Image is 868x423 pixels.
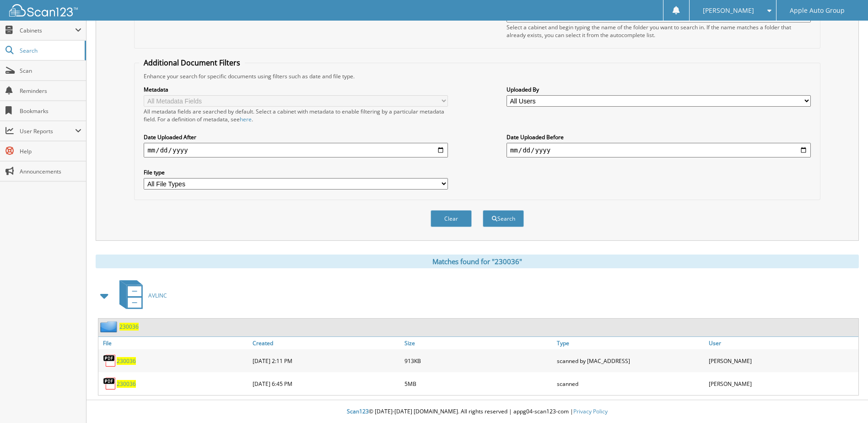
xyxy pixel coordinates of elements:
[139,58,245,68] legend: Additional Document Filters
[431,210,472,227] button: Clear
[703,8,754,13] span: [PERSON_NAME]
[555,337,706,349] a: Type
[240,115,252,123] a: here
[706,337,858,349] a: User
[117,357,136,365] a: 230036
[347,407,369,415] span: Scan123
[103,354,117,368] img: PDF.png
[790,8,845,13] span: Apple Auto Group
[555,352,706,370] div: scanned by [MAC_ADDRESS]
[507,23,811,39] div: Select a cabinet and begin typing the name of the folder you want to search in. If the name match...
[114,277,167,314] a: AVLINC
[98,337,250,349] a: File
[402,337,554,349] a: Size
[20,87,81,95] span: Reminders
[103,377,117,390] img: PDF.png
[9,4,78,16] img: scan123-logo-white.svg
[86,401,868,423] div: © [DATE]-[DATE] [DOMAIN_NAME]. All rights reserved | appg04-scan123-com |
[139,72,815,80] div: Enhance your search for specific documents using filters such as date and file type.
[822,379,868,423] iframe: Chat Widget
[20,27,75,34] span: Cabinets
[706,374,858,393] div: [PERSON_NAME]
[402,352,554,370] div: 913KB
[144,86,448,93] label: Metadata
[148,292,167,299] span: AVLINC
[144,133,448,141] label: Date Uploaded After
[20,147,81,155] span: Help
[119,323,139,331] a: 230036
[144,143,448,157] input: start
[507,86,811,93] label: Uploaded By
[144,108,448,123] div: All metadata fields are searched by default. Select a cabinet with metadata to enable filtering b...
[507,143,811,157] input: end
[96,255,859,268] div: Matches found for "230036"
[250,374,402,393] div: [DATE] 6:45 PM
[402,374,554,393] div: 5MB
[20,127,75,135] span: User Reports
[507,133,811,141] label: Date Uploaded Before
[573,407,608,415] a: Privacy Policy
[250,337,402,349] a: Created
[144,168,448,176] label: File type
[250,352,402,370] div: [DATE] 2:11 PM
[20,67,81,75] span: Scan
[20,168,81,175] span: Announcements
[20,47,80,54] span: Search
[117,380,136,388] a: 230036
[20,107,81,115] span: Bookmarks
[100,321,119,332] img: folder2.png
[483,210,524,227] button: Search
[555,374,706,393] div: scanned
[706,352,858,370] div: [PERSON_NAME]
